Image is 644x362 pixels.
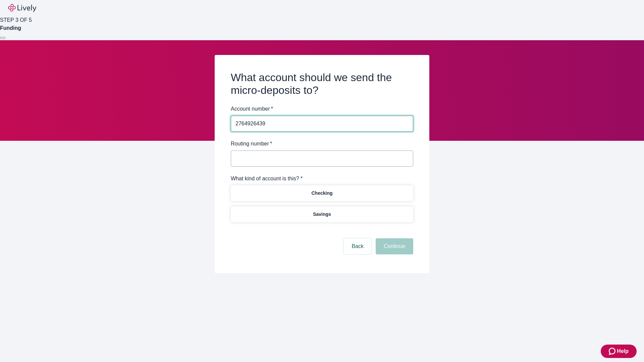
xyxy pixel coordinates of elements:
[311,190,332,197] p: Checking
[8,4,36,12] img: Lively
[231,71,413,97] h2: What account should we send the micro-deposits to?
[231,140,272,148] label: Routing number
[313,211,331,218] p: Savings
[231,175,303,183] label: What kind of account is this? *
[231,105,273,113] label: Account number
[231,185,413,201] button: Checking
[231,206,413,222] button: Savings
[343,238,372,254] button: Back
[609,347,617,355] svg: Zendesk support icon
[601,345,637,358] button: Zendesk support iconHelp
[617,347,629,355] span: Help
